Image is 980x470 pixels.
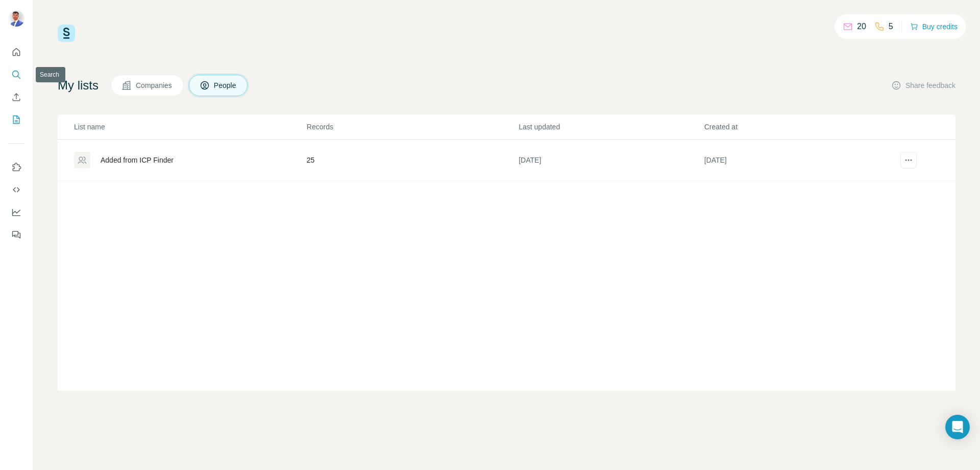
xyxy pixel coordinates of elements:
[306,140,518,181] td: 25
[214,80,237,91] span: People
[900,152,917,168] button: actions
[704,140,889,181] td: [DATE]
[910,19,958,34] button: Buy credits
[8,203,24,221] button: Dashboard
[8,88,24,106] button: Enrich CSV
[519,122,703,132] p: Last updated
[8,110,24,129] button: My lists
[518,140,703,181] td: [DATE]
[891,80,955,91] button: Share feedback
[58,77,99,94] h4: My lists
[8,65,24,84] button: Search
[945,415,970,439] div: Open Intercom Messenger
[704,122,889,132] p: Created at
[8,226,24,244] button: Feedback
[101,155,174,165] div: Added from ICP Finder
[74,122,306,132] p: List name
[58,25,75,42] img: Surfe Logo
[136,80,173,91] span: Companies
[889,20,893,33] p: 5
[857,20,866,33] p: 20
[8,158,24,176] button: Use Surfe on LinkedIn
[8,10,24,27] img: Avatar
[307,122,518,132] p: Records
[8,43,24,61] button: Quick start
[8,181,24,199] button: Use Surfe API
